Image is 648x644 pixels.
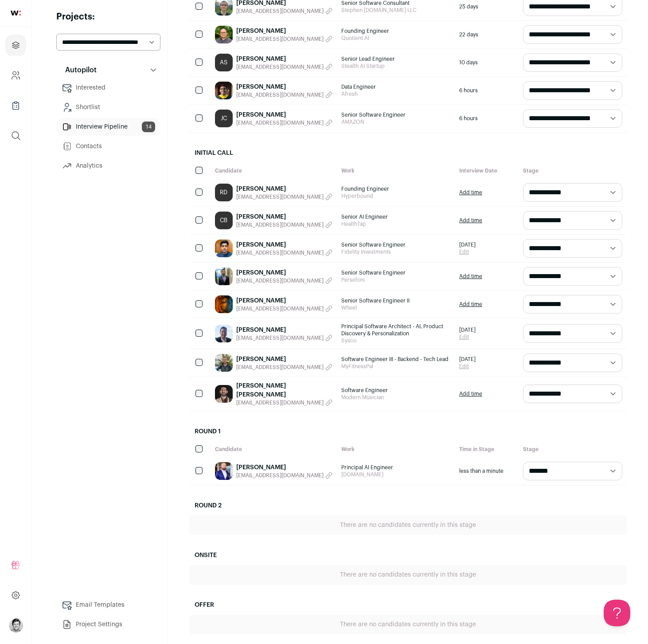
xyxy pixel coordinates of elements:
[341,304,450,311] span: Wheel
[60,65,97,75] p: Autopilot
[236,8,324,15] span: [EMAIL_ADDRESS][DOMAIN_NAME]
[341,63,450,70] span: Stealth AI Startup
[341,192,450,200] span: Hyperbound
[215,295,233,313] img: 5b6830f403b133ef82343e09e7601f0f814ba806ab9d553f8ace20d36632cc82.jpg
[341,471,450,478] span: [DOMAIN_NAME]
[215,267,233,285] img: b8567a7b48ee3cd92390958dd055aac8e4edd23ebfba366679e489fd37cf0a46.jpg
[236,277,332,284] button: [EMAIL_ADDRESS][DOMAIN_NAME]
[337,163,455,179] div: Work
[459,273,482,280] a: Add time
[236,334,332,342] button: [EMAIL_ADDRESS][DOMAIN_NAME]
[56,61,160,79] button: Autopilot
[211,163,337,179] div: Candidate
[341,83,450,90] span: Data Engineer
[236,268,332,277] a: [PERSON_NAME]
[236,119,324,126] span: [EMAIL_ADDRESS][DOMAIN_NAME]
[341,297,450,304] span: Senior Software Engineer II
[236,249,324,256] span: [EMAIL_ADDRESS][DOMAIN_NAME]
[236,277,324,284] span: [EMAIL_ADDRESS][DOMAIN_NAME]
[236,91,324,98] span: [EMAIL_ADDRESS][DOMAIN_NAME]
[236,119,332,126] button: [EMAIL_ADDRESS][DOMAIN_NAME]
[236,55,332,63] a: [PERSON_NAME]
[455,105,519,132] div: 6 hours
[236,305,332,312] button: [EMAIL_ADDRESS][DOMAIN_NAME]
[341,118,450,126] span: AMAZON
[341,55,450,63] span: Senior Lead Engineer
[604,600,630,626] iframe: Help Scout Beacon - Open
[236,193,332,200] button: [EMAIL_ADDRESS][DOMAIN_NAME]
[236,110,332,119] a: [PERSON_NAME]
[519,163,627,179] div: Stage
[236,326,332,334] a: [PERSON_NAME]
[459,356,476,363] span: [DATE]
[236,463,332,472] a: [PERSON_NAME]
[236,296,332,305] a: [PERSON_NAME]
[455,49,519,76] div: 10 days
[236,63,324,71] span: [EMAIL_ADDRESS][DOMAIN_NAME]
[236,221,324,228] span: [EMAIL_ADDRESS][DOMAIN_NAME]
[341,387,450,394] span: Software Engineer
[236,399,332,406] button: [EMAIL_ADDRESS][DOMAIN_NAME]
[236,249,332,256] button: [EMAIL_ADDRESS][DOMAIN_NAME]
[56,98,160,116] a: Shortlist
[337,441,455,457] div: Work
[341,363,450,370] span: MyFitnessPal
[341,35,450,42] span: Quotient AI
[459,248,476,255] a: Edit
[236,8,332,15] button: [EMAIL_ADDRESS][DOMAIN_NAME]
[215,184,233,201] a: RD
[215,82,233,99] img: 37a1a58f9323e6348431036db3464b86a52224c2328e748ab2f75863f81cf9f3.jpg
[211,441,337,457] div: Candidate
[455,441,519,457] div: Time in Stage
[189,143,627,163] h2: Initial Call
[215,385,233,403] img: af7114c73c2fb0281594f39037082aa01f0031abbb91140f69625243c1407ce4
[455,163,519,179] div: Interview Date
[236,63,332,71] button: [EMAIL_ADDRESS][DOMAIN_NAME]
[341,7,450,14] span: Stephen [DOMAIN_NAME] LLC
[341,276,450,283] span: Persefoni
[341,185,450,192] span: Founding Engineer
[455,21,519,48] div: 22 days
[236,185,332,193] a: [PERSON_NAME]
[215,325,233,342] img: 6068488f2312c2ade19b5705085ebc7b65f0dcca05dfc62ee9501e452ef3fb90.jpg
[236,27,332,35] a: [PERSON_NAME]
[215,240,233,257] img: c6713f341d38c6463cce5aa48d5f8501d0a41bd85af79b2cbd76de14d4749092.jpg
[459,241,476,248] span: [DATE]
[341,90,450,98] span: Afresh
[189,595,627,615] h2: Offer
[341,394,450,401] span: Modern Musician
[341,213,450,220] span: Senior AI Engineer
[236,472,324,479] span: [EMAIL_ADDRESS][DOMAIN_NAME]
[236,240,332,249] a: [PERSON_NAME]
[341,269,450,276] span: Senior Software Engineer
[9,618,23,632] button: Open dropdown
[519,441,627,457] div: Stage
[56,137,160,155] a: Contacts
[236,364,324,371] span: [EMAIL_ADDRESS][DOMAIN_NAME]
[236,82,332,91] a: [PERSON_NAME]
[236,399,324,406] span: [EMAIL_ADDRESS][DOMAIN_NAME]
[236,35,324,43] span: [EMAIL_ADDRESS][DOMAIN_NAME]
[459,363,476,370] a: Edit
[236,305,324,312] span: [EMAIL_ADDRESS][DOMAIN_NAME]
[341,220,450,228] span: HealthTap
[236,472,332,479] button: [EMAIL_ADDRESS][DOMAIN_NAME]
[215,212,233,229] a: CB
[236,35,332,43] button: [EMAIL_ADDRESS][DOMAIN_NAME]
[5,35,26,56] a: Projects
[189,565,627,585] div: There are no candidates currently in this stage
[455,457,519,485] div: less than a minute
[236,364,332,371] button: [EMAIL_ADDRESS][DOMAIN_NAME]
[236,193,324,200] span: [EMAIL_ADDRESS][DOMAIN_NAME]
[142,122,155,132] span: 14
[56,596,160,614] a: Email Templates
[236,212,332,221] a: [PERSON_NAME]
[459,326,476,334] span: [DATE]
[11,11,21,16] img: wellfound-shorthand-0d5821cbd27db2630d0214b213865d53afaa358527fdda9d0ea32b1df1b89c2c.svg
[215,54,233,71] a: AS
[189,615,627,634] div: There are no candidates currently in this stage
[459,189,482,196] a: Add time
[9,618,23,632] img: 606302-medium_jpg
